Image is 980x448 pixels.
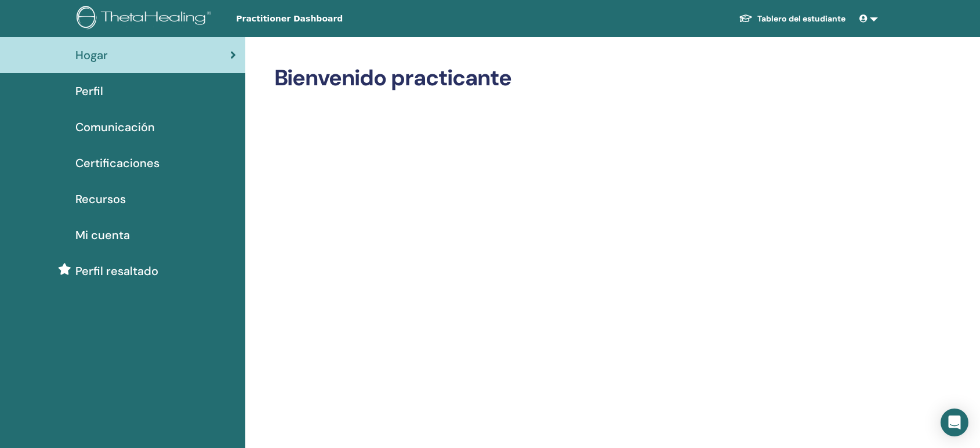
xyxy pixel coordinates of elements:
[236,13,410,25] span: Practitioner Dashboard
[274,65,876,92] h2: Bienvenido practicante
[75,154,159,172] span: Certificaciones
[729,8,855,30] a: Tablero del estudiante
[941,409,968,436] div: Open Intercom Messenger
[77,6,215,32] img: logo.png
[75,46,108,64] span: Hogar
[75,226,130,244] span: Mi cuenta
[75,262,158,280] span: Perfil resaltado
[75,118,155,136] span: Comunicación
[75,82,103,100] span: Perfil
[75,190,126,208] span: Recursos
[739,13,753,23] img: graduation-cap-white.svg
